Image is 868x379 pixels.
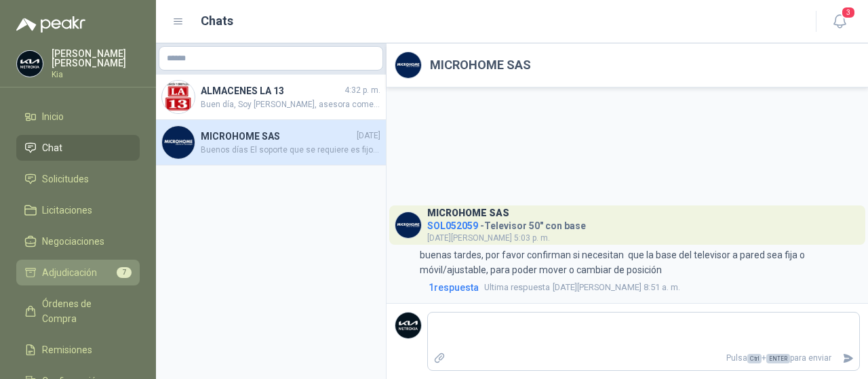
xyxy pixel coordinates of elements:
h4: MICROHOME SAS [201,129,354,144]
a: Company LogoALMACENES LA 134:32 p. m.Buen día, Soy [PERSON_NAME], asesora comercial [PERSON_NAME]... [156,75,386,120]
span: 4:32 p. m. [344,84,380,97]
span: Solicitudes [42,172,89,186]
img: Company Logo [162,81,195,113]
span: Chat [42,140,62,155]
p: Pulsa + para enviar [451,346,837,370]
span: 7 [117,267,132,278]
span: Órdenes de Compra [42,296,127,326]
a: Negociaciones [16,228,140,254]
img: Company Logo [17,51,43,77]
span: Inicio [42,109,64,124]
a: Chat [16,135,140,161]
h1: Chats [201,12,233,31]
img: Company Logo [162,126,195,159]
span: Ctrl [747,354,762,363]
span: Remisiones [42,342,92,357]
img: Company Logo [395,212,421,238]
span: Adjudicación [42,265,97,280]
a: Remisiones [16,337,140,363]
span: 1 respuesta [429,280,479,295]
a: Company LogoMICROHOME SAS[DATE]Buenos días El soporte que se requiere es fijo .. gracias [156,120,386,165]
span: Buen día, Soy [PERSON_NAME], asesora comercial [PERSON_NAME] y Cristalería La 13. Le comparto un ... [201,98,380,111]
h4: - Televisor 50" con base [427,217,586,230]
img: Company Logo [395,52,421,78]
span: SOL052059 [427,220,478,231]
a: Adjudicación7 [16,260,140,285]
p: buenas tardes, por favor confirman si necesitan que la base del televisor a pared sea fija o móvi... [420,247,860,277]
span: [DATE][PERSON_NAME] 5:03 p. m. [427,233,550,243]
img: Logo peakr [16,16,85,33]
span: [DATE][PERSON_NAME] 8:51 a. m. [484,281,680,294]
span: Buenos días El soporte que se requiere es fijo .. gracias [201,144,380,157]
img: Company Logo [395,313,421,338]
span: Ultima respuesta [484,281,550,294]
button: 3 [827,9,852,34]
p: [PERSON_NAME] [PERSON_NAME] [52,49,140,68]
span: 3 [841,6,856,19]
a: Licitaciones [16,197,140,223]
button: Enviar [837,346,859,370]
h4: ALMACENES LA 13 [201,83,342,98]
p: Kia [52,71,140,79]
a: Órdenes de Compra [16,291,140,332]
span: [DATE] [357,129,380,142]
span: ENTER [766,354,790,363]
span: Licitaciones [42,203,92,218]
h2: MICROHOME SAS [430,56,531,75]
h3: MICROHOME SAS [427,210,509,217]
a: Inicio [16,104,140,129]
a: 1respuestaUltima respuesta[DATE][PERSON_NAME] 8:51 a. m. [426,280,860,295]
a: Solicitudes [16,166,140,192]
span: Negociaciones [42,234,104,249]
label: Adjuntar archivos [428,346,451,370]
